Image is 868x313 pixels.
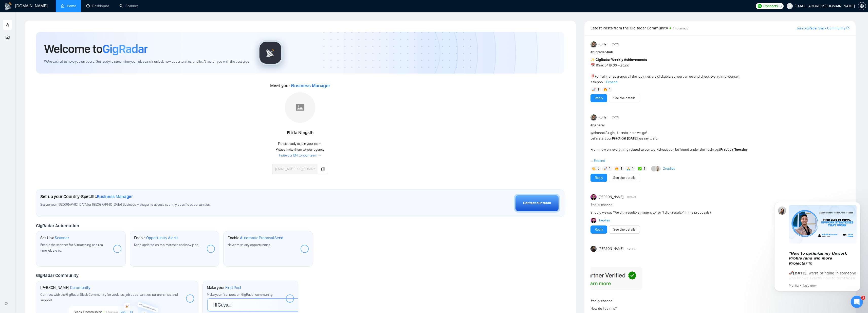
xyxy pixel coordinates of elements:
a: dashboardDashboard [86,4,109,8]
img: Korlan [590,41,597,47]
span: 4:24 PM [627,247,636,251]
img: upwork-logo.png [758,4,762,8]
span: Meet your [270,83,330,89]
div: Contact our team [523,200,551,206]
a: Reply [595,227,603,232]
img: Korlan [590,114,597,120]
span: copy [321,167,325,171]
span: Latest Posts from the GigRadar Community [590,25,668,31]
button: Contact our team [514,194,560,213]
img: 👏 [592,167,596,170]
a: setting [858,4,866,8]
span: Community [70,285,90,290]
span: Korlan [599,42,608,47]
span: double-right [5,301,10,306]
span: Should we say "We dit <result> at <agency>" or "I did <result>" in the proposals? [590,210,711,215]
iframe: Intercom live chat [851,296,863,308]
span: export [846,26,849,30]
span: First Post [225,285,242,290]
span: Set up your [GEOGRAPHIC_DATA] or [GEOGRAPHIC_DATA] Business Manager to access country-specific op... [40,202,352,207]
span: GigRadar [102,41,147,56]
button: setting [858,2,866,10]
span: Fitria is ready to join your team! [278,142,322,146]
span: We're excited to have you on board. Get ready to streamline your job search, unlock new opportuni... [44,59,250,64]
h1: # help-channel [590,202,849,208]
iframe: Intercom notifications message [767,194,868,299]
a: homeHome [61,4,76,8]
span: Automatic Proposal Send [240,235,283,240]
img: placeholder.png [285,92,315,123]
span: ✨ [590,58,595,62]
button: See the details [609,174,640,182]
span: GigRadar Community [36,273,79,278]
button: Reply [590,174,607,182]
span: 2 [861,296,865,300]
span: 1 [632,166,633,171]
span: 5 [598,166,600,171]
span: Business Manager [291,83,330,88]
em: Week of 19.06 – 25.06 [596,63,629,67]
img: Rodrigo Nask [591,218,596,223]
span: Connects: [763,3,779,9]
span: @channel [590,131,605,135]
h1: Enable [134,235,179,240]
img: 🚀 [604,167,607,170]
a: searchScanner [119,4,138,8]
img: gigradar-logo.png [258,40,283,65]
span: Expand [594,159,605,163]
h1: Enable [228,235,283,240]
button: Reply [590,94,607,102]
img: ✅ [638,167,642,170]
a: See the details [613,95,636,101]
a: 1replies [599,218,610,223]
span: 1 [644,166,645,171]
span: Korlan [599,115,608,120]
span: Never miss any opportunities. [228,243,271,247]
span: Business Manager [97,194,133,199]
div: Fitria Ningsih [272,129,328,137]
img: Rodrigo Nask [590,194,597,200]
span: Expand [606,80,618,84]
span: 1 [598,87,599,92]
span: [PERSON_NAME] [599,246,623,252]
img: 🔥 [615,167,619,170]
img: Bikon Kumar Das [590,246,597,252]
span: ‼️ [590,74,595,79]
span: 1 [609,87,610,92]
img: Uzo Okafor [655,166,661,171]
span: fund-projection-screen [6,32,10,42]
h1: # general [590,123,849,128]
span: 1 [621,166,622,171]
h1: Welcome to [44,41,147,56]
span: 0 [780,3,782,9]
a: 2replies [663,166,675,171]
span: [PERSON_NAME] [599,194,623,200]
a: Invite our BM to your team → [279,153,321,158]
span: rocket [6,20,10,30]
span: [DATE] [612,115,619,120]
span: Make your first post on GigRadar community. [207,292,273,297]
span: For full transparency, all the job titles are clickable, so you can go and check everything yours... [590,58,740,84]
h1: # help-channel [590,298,849,304]
button: See the details [609,225,640,234]
strong: GigRadar Weekly Achievements [596,58,647,62]
button: copy [318,164,328,174]
li: Getting Started [3,20,12,30]
span: Connect with the GigRadar Slack Community for updates, job opportunities, partnerships, and support. [40,292,178,302]
h1: [PERSON_NAME] [40,285,90,290]
a: Reply [595,95,603,101]
span: 4 hours ago [673,27,688,30]
span: 📅 [590,63,595,67]
span: How do I do this? [590,306,617,311]
span: user [788,4,791,8]
span: 11:23 AM [627,195,636,199]
img: 🚀 [592,88,596,91]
